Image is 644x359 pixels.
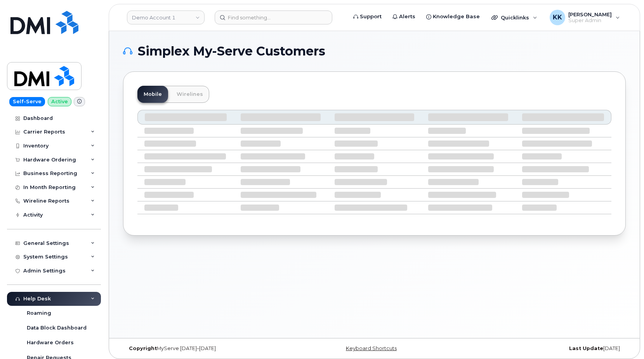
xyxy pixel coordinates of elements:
[123,345,291,352] div: MyServe [DATE]–[DATE]
[138,45,325,57] span: Simplex My-Serve Customers
[170,86,209,103] a: Wirelines
[129,345,157,351] strong: Copyright
[346,345,397,351] a: Keyboard Shortcuts
[137,86,168,103] a: Mobile
[569,345,603,351] strong: Last Update
[458,345,626,352] div: [DATE]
